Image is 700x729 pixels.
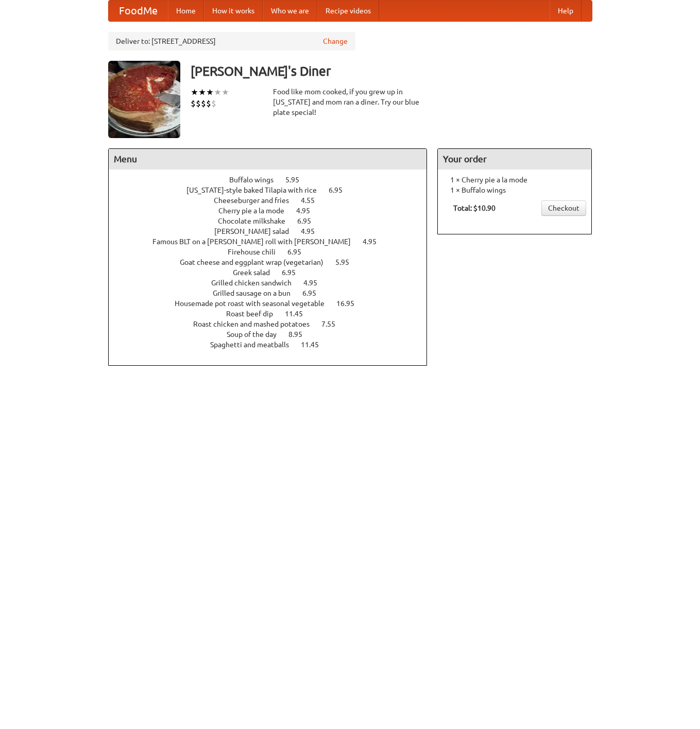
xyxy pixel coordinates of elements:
[180,258,334,266] span: Goat cheese and eggplant wrap (vegetarian)
[303,279,328,287] span: 4.95
[175,299,373,308] a: Housemade pot roast with seasonal vegetable 16.95
[109,1,168,21] a: FoodMe
[282,268,306,277] span: 6.95
[297,217,321,225] span: 6.95
[210,341,338,349] a: Spaghetti and meatballs 11.45
[363,238,387,246] span: 4.95
[198,87,206,98] li: ★
[214,87,221,98] li: ★
[233,268,280,277] span: Greek salad
[213,289,301,297] span: Grilled sausage on a bun
[228,248,320,256] a: Firehouse chili 6.95
[218,217,296,225] span: Chocolate milkshake
[335,258,360,266] span: 5.95
[323,36,348,46] a: Change
[301,196,325,205] span: 4.55
[191,87,198,98] li: ★
[214,227,299,235] span: [PERSON_NAME] salad
[206,87,214,98] li: ★
[109,149,427,169] h4: Menu
[285,176,310,184] span: 5.95
[443,175,586,185] li: 1 × Cherry pie a la mode
[186,186,362,194] a: [US_STATE]-style baked Tilapia with rice 6.95
[438,149,591,169] h4: Your order
[108,61,180,138] img: angular.jpg
[227,330,287,338] span: Soup of the day
[287,248,312,256] span: 6.95
[301,341,329,349] span: 11.45
[168,1,204,21] a: Home
[273,87,428,117] div: Food like mom cooked, if you grew up in [US_STATE] and mom ran a diner. Try our blue plate special!
[317,1,379,21] a: Recipe videos
[218,217,330,225] a: Chocolate milkshake 6.95
[550,1,582,21] a: Help
[443,185,586,195] li: 1 × Buffalo wings
[152,238,396,246] a: Famous BLT on a [PERSON_NAME] roll with [PERSON_NAME] 4.95
[221,87,229,98] li: ★
[226,310,322,318] a: Roast beef dip 11.45
[218,207,329,215] a: Cherry pie a la mode 4.95
[210,341,299,349] span: Spaghetti and meatballs
[541,200,586,216] a: Checkout
[206,98,211,109] li: $
[193,320,354,328] a: Roast chicken and mashed potatoes 7.55
[211,279,302,287] span: Grilled chicken sandwich
[152,238,361,246] span: Famous BLT on a [PERSON_NAME] roll with [PERSON_NAME]
[263,1,317,21] a: Who we are
[214,196,299,205] span: Cheeseburger and fries
[196,98,201,109] li: $
[186,186,327,194] span: [US_STATE]-style baked Tilapia with rice
[227,330,321,338] a: Soup of the day 8.95
[336,299,365,308] span: 16.95
[193,320,320,328] span: Roast chicken and mashed potatoes
[226,310,283,318] span: Roast beef dip
[229,176,318,184] a: Buffalo wings 5.95
[301,227,325,235] span: 4.95
[302,289,327,297] span: 6.95
[191,61,592,81] h3: [PERSON_NAME]'s Diner
[453,204,496,212] b: Total: $10.90
[191,98,196,109] li: $
[201,98,206,109] li: $
[213,289,335,297] a: Grilled sausage on a bun 6.95
[329,186,353,194] span: 6.95
[180,258,368,266] a: Goat cheese and eggplant wrap (vegetarian) 5.95
[211,98,216,109] li: $
[296,207,320,215] span: 4.95
[321,320,346,328] span: 7.55
[285,310,313,318] span: 11.45
[214,227,334,235] a: [PERSON_NAME] salad 4.95
[228,248,286,256] span: Firehouse chili
[108,32,355,50] div: Deliver to: [STREET_ADDRESS]
[214,196,334,205] a: Cheeseburger and fries 4.55
[218,207,295,215] span: Cherry pie a la mode
[211,279,336,287] a: Grilled chicken sandwich 4.95
[204,1,263,21] a: How it works
[288,330,313,338] span: 8.95
[175,299,335,308] span: Housemade pot roast with seasonal vegetable
[229,176,284,184] span: Buffalo wings
[233,268,315,277] a: Greek salad 6.95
